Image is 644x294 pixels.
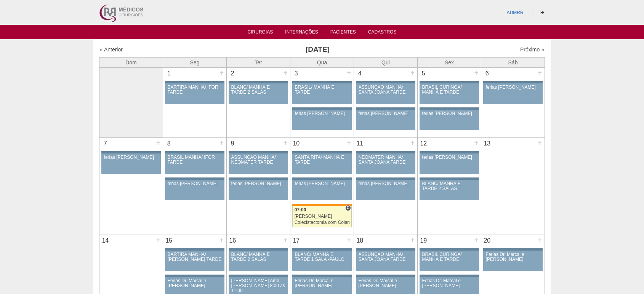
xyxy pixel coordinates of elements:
div: Key: Aviso [292,275,352,277]
div: 19 [418,235,429,246]
div: + [537,68,543,78]
div: Key: Aviso [165,177,224,180]
div: 5 [418,68,429,79]
div: ferias [PERSON_NAME] [104,155,159,160]
div: ASSUNÇÃO MANHÃ/ NEOMATER TARDE [231,155,286,165]
span: 07:00 [295,207,306,213]
h3: [DATE] [207,44,429,55]
div: 6 [481,68,493,79]
div: BRASIL/ MANHÃ E TARDE [295,85,349,95]
div: 20 [481,235,493,246]
div: BRASIL CURINGA/ MANHÃ E TARDE [422,85,477,95]
div: Key: Aviso [229,275,288,277]
div: Key: Aviso [229,81,288,83]
div: BRASIL MANHÃ/ IFOR TARDE [168,155,222,165]
div: NEOMATER MANHÃ/ SANTA JOANA TARDE [359,155,413,165]
div: 2 [227,68,239,79]
div: ferias [PERSON_NAME] [422,155,477,160]
a: BLANC/ MANHÃ E TARDE 2 SALAS [229,251,288,271]
a: ferias [PERSON_NAME] [165,180,224,200]
a: ADMRR [507,10,524,15]
a: BLANC/ MANHÃ E TARDE 1 SALA -PAULO [292,251,352,271]
div: Key: Aviso [356,151,415,153]
a: Próximo » [520,46,544,53]
div: Key: São Luiz - SCS [292,204,352,206]
div: ferias [PERSON_NAME] [422,111,477,116]
div: ferias [PERSON_NAME] [486,85,540,90]
div: 15 [163,235,175,246]
div: Key: Aviso [356,275,415,277]
div: ferias [PERSON_NAME] [168,181,222,186]
div: 4 [354,68,366,79]
div: 3 [290,68,302,79]
div: + [473,138,479,148]
div: + [409,68,416,78]
div: Key: Aviso [229,151,288,153]
div: + [218,68,225,78]
div: + [473,235,479,245]
div: + [282,235,288,245]
div: BRASIL CURINGA/ MANHÃ E TARDE [422,252,477,262]
a: ASSUNÇÃO MANHÃ/ NEOMATER TARDE [229,153,288,174]
a: C 07:00 [PERSON_NAME] Colecistectomia com Colangiografia VL [292,206,352,227]
a: ferias [PERSON_NAME] [356,180,415,200]
div: Ferias Dr. Marcal e [PERSON_NAME] [422,278,477,288]
div: Key: Aviso [420,151,479,153]
div: SANTA RITA/ MANHÃ E TARDE [295,155,349,165]
div: Key: Aviso [483,248,543,251]
div: Ferias Dr. Marcal e [PERSON_NAME] [486,252,540,262]
a: Cadastros [368,29,397,37]
div: ASSUNÇÃO MANHÃ/ SANTA JOANA TARDE [359,85,413,95]
div: + [218,235,225,245]
span: Consultório [345,205,351,211]
div: + [409,235,416,245]
a: ferias [PERSON_NAME] [292,110,352,130]
div: Ferias Dr. Marcal e [PERSON_NAME] [295,278,349,288]
a: Ferias Dr. Marcal e [PERSON_NAME] [483,251,543,271]
div: Key: Aviso [356,248,415,251]
div: Key: Aviso [229,177,288,180]
a: ferias [PERSON_NAME] [101,153,161,174]
div: Ferias Dr. Marcal e [PERSON_NAME] [359,278,413,288]
div: Key: Aviso [165,248,224,251]
div: ferias [PERSON_NAME] [359,181,413,186]
a: BARTIRA MANHÃ/ IFOR TARDE [165,83,224,104]
div: Key: Aviso [356,107,415,110]
div: + [537,235,543,245]
a: NEOMATER MANHÃ/ SANTA JOANA TARDE [356,153,415,174]
div: Key: Aviso [420,248,479,251]
div: BARTIRA MANHÃ/ [PERSON_NAME] TARDE [168,252,222,262]
div: ferias [PERSON_NAME] [295,181,349,186]
a: Pacientes [330,29,356,37]
div: 18 [354,235,366,246]
div: ferias [PERSON_NAME] [359,111,413,116]
div: Key: Aviso [356,81,415,83]
div: + [473,68,479,78]
div: Key: Aviso [420,275,479,277]
div: + [282,138,288,148]
div: BLANC/ MANHÃ E TARDE 2 SALAS [231,252,286,262]
div: Key: Aviso [420,81,479,83]
div: 7 [99,138,111,149]
a: ASSUNÇÃO MANHÃ/ SANTA JOANA TARDE [356,83,415,104]
div: Ferias Dr. Marcal e [PERSON_NAME] [168,278,222,288]
div: + [155,235,161,245]
a: ferias [PERSON_NAME] [356,110,415,130]
div: Key: Aviso [165,275,224,277]
th: Sex [418,57,481,67]
div: 11 [354,138,366,149]
div: Key: Aviso [101,151,161,153]
div: 13 [481,138,493,149]
div: Key: Aviso [229,248,288,251]
th: Ter [227,57,290,67]
div: + [409,138,416,148]
div: ASSUNÇÃO MANHÃ/ SANTA JOANA TARDE [359,252,413,262]
div: Key: Aviso [292,81,352,83]
a: ferias [PERSON_NAME] [420,110,479,130]
div: + [155,138,161,148]
th: Seg [163,57,227,67]
div: Key: Aviso [292,177,352,180]
div: BLANC/ MANHÃ E TARDE 1 SALA -PAULO [295,252,349,262]
div: 8 [163,138,175,149]
div: Key: Aviso [165,151,224,153]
